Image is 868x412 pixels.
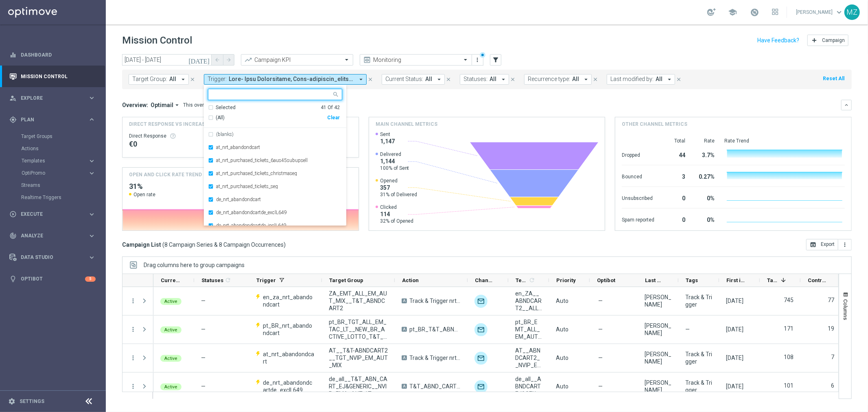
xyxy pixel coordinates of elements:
[9,254,88,261] div: Data Studio
[664,213,685,226] div: 0
[21,268,85,290] a: Optibot
[597,277,615,283] span: Optibot
[556,298,568,304] span: Auto
[622,148,654,161] div: Dropped
[9,44,96,66] div: Dashboard
[598,326,603,333] span: —
[9,94,88,102] div: Explore
[767,277,778,283] span: Targeted Customers
[515,347,542,369] span: AT__ABNDCART2__NVIP_EMA_T&T_LT
[380,138,395,145] span: 1,147
[21,212,88,217] span: Execute
[510,77,516,82] i: close
[645,351,671,365] div: Magdalena Zazula
[88,169,96,177] i: keyboard_arrow_right
[201,298,206,304] span: —
[214,57,220,63] i: arrow_back
[129,74,189,85] button: Target Group: All arrow_drop_down
[21,170,96,176] button: OptiPromo keyboard_arrow_right
[263,294,315,308] span: en_za_nrt_abandondcart
[179,76,187,83] i: arrow_drop_down
[656,76,662,83] span: All
[9,66,96,87] div: Mission Control
[88,210,96,218] i: keyboard_arrow_right
[188,56,210,64] i: [DATE]
[21,158,96,164] button: Templates keyboard_arrow_right
[360,54,472,66] ng-select: Monitoring
[263,351,315,365] span: at_nrt_abandondcart
[9,94,17,102] i: person_search
[610,76,654,83] span: Last modified by:
[835,8,844,17] span: keyboard_arrow_down
[402,327,407,332] span: A
[685,326,690,333] span: —
[822,37,845,43] span: Campaign
[582,76,590,83] i: arrow_drop_down
[380,210,414,218] span: 114
[21,194,85,201] a: Realtime Triggers
[88,116,96,123] i: keyboard_arrow_right
[490,54,501,66] button: filter_alt
[189,75,196,84] button: close
[382,74,445,85] button: Current Status: All arrow_drop_down
[164,327,177,333] span: Active
[21,255,88,260] span: Data Studio
[474,55,482,65] button: more_vert
[216,223,286,228] label: de_nrt_abandondcartde_inclL649
[122,241,286,248] h3: Campaign List
[9,73,96,80] div: Mission Control
[122,373,153,401] div: Press SPACE to select this row.
[598,354,603,362] span: —
[676,77,682,82] i: close
[380,204,414,210] span: Clicked
[556,355,568,361] span: Auto
[164,299,177,304] span: Active
[229,76,354,83] span: Test- Cart Abandonment Test-cancelled_subscription Test-first_purchased_tickets Test-ftd + 37 more
[190,77,195,82] i: close
[284,241,286,248] span: )
[216,171,297,176] label: at_nrt_purchased_tickets_christmaseg
[216,145,260,150] label: at_nrt_abandondcart
[402,355,407,360] span: A
[21,179,105,191] div: Streams
[144,262,245,268] span: Drag columns here to group campaigns
[726,277,746,283] span: First in Range
[367,77,373,82] i: close
[516,277,527,283] span: Templates
[122,344,153,373] div: Press SPACE to select this row.
[129,354,137,362] i: more_vert
[380,184,418,191] span: 357
[811,37,818,44] i: add
[622,191,654,204] div: Unsubscribed
[160,383,181,390] colored-tag: Active
[480,52,485,58] div: There are unsaved changes
[685,294,712,308] span: Track & Trigger
[726,297,743,305] div: 10 Aug 2025, Sunday
[795,6,844,18] a: [PERSON_NAME]keyboard_arrow_down
[598,297,603,305] span: —
[88,94,96,102] i: keyboard_arrow_right
[88,157,96,165] i: keyboard_arrow_right
[515,290,542,312] span: en_ZA__ABNDCART2__ALL_EMA_T&T_LT
[402,384,407,389] span: A
[409,326,461,333] span: pt_BR_T&T_ABNDCART
[726,326,743,333] div: 10 Aug 2025, Sunday
[160,354,181,362] colored-tag: Active
[695,213,715,226] div: 0%
[664,191,685,204] div: 0
[164,241,284,248] span: 8 Campaign Series & 8 Campaign Occurrences
[842,241,848,248] i: more_vert
[645,277,665,283] span: Last Modified By
[183,101,324,109] div: This overview shows data of campaigns executed via Optimail
[9,95,96,101] button: person_search Explore keyboard_arrow_right
[201,355,206,361] span: —
[129,297,137,305] i: more_vert
[22,158,88,163] div: Templates
[664,138,685,144] div: Total
[474,380,488,393] img: Optimail
[241,54,353,66] ng-select: Campaign KPI
[9,211,96,217] div: play_circle_outline Execute keyboard_arrow_right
